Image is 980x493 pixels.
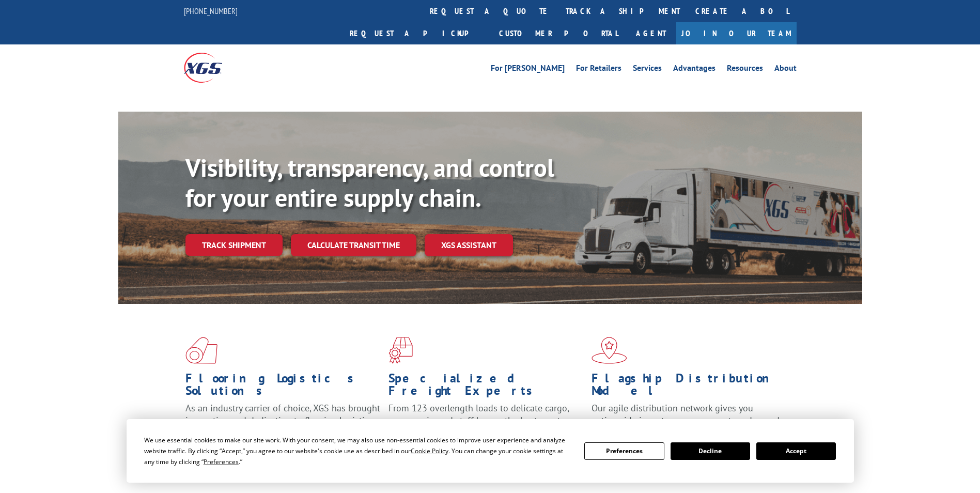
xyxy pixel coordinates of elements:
a: Resources [727,64,763,75]
span: Preferences [204,457,239,466]
a: [PHONE_NUMBER] [184,6,238,16]
span: Cookie Policy [411,446,448,455]
a: Customer Portal [491,22,626,44]
span: Our agile distribution network gives you nationwide inventory management on demand. [592,402,782,426]
a: XGS ASSISTANT [425,234,513,256]
a: Track shipment [185,234,283,256]
p: From 123 overlength loads to delicate cargo, our experienced staff knows the best way to move you... [388,402,584,448]
div: We use essential cookies to make our site work. With your consent, we may also use non-essential ... [144,435,572,467]
a: About [774,64,797,75]
h1: Flooring Logistics Solutions [185,372,381,402]
h1: Flagship Distribution Model [592,372,787,402]
img: xgs-icon-total-supply-chain-intelligence-red [185,337,217,364]
img: xgs-icon-flagship-distribution-model-red [592,337,627,364]
b: Visibility, transparency, and control for your entire supply chain. [185,151,554,213]
a: Advantages [673,64,715,75]
a: Calculate transit time [291,234,416,256]
a: Join Our Team [676,22,797,44]
img: xgs-icon-focused-on-flooring-red [388,337,413,364]
h1: Specialized Freight Experts [388,372,584,402]
button: Preferences [584,442,664,460]
a: For [PERSON_NAME] [491,64,565,75]
div: Cookie Consent Prompt [127,419,854,483]
span: As an industry carrier of choice, XGS has brought innovation and dedication to flooring logistics... [185,402,380,439]
a: Agent [626,22,676,44]
a: Request a pickup [342,22,491,44]
button: Accept [756,442,836,460]
button: Decline [671,442,750,460]
a: Services [633,64,662,75]
a: For Retailers [576,64,621,75]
